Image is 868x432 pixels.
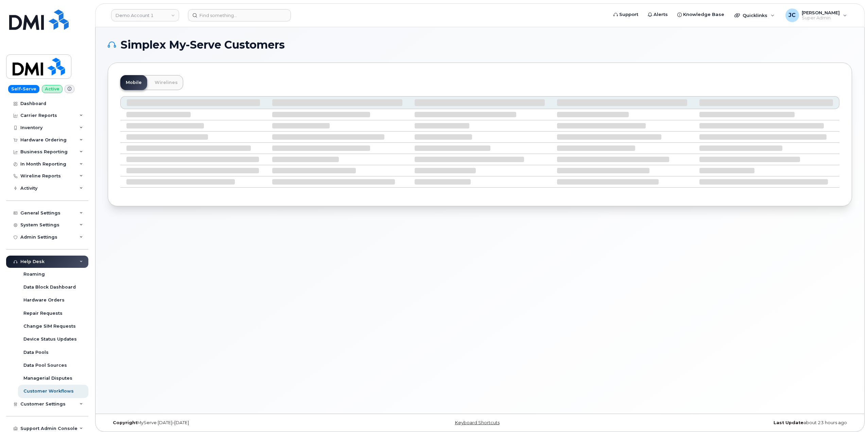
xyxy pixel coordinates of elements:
[604,420,852,426] div: about 23 hours ago
[774,420,803,425] strong: Last Update
[149,75,183,90] a: Wirelines
[121,40,285,50] span: Simplex My-Serve Customers
[120,75,147,90] a: Mobile
[113,420,137,425] strong: Copyright
[108,420,356,426] div: MyServe [DATE]–[DATE]
[455,420,500,425] a: Keyboard Shortcuts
